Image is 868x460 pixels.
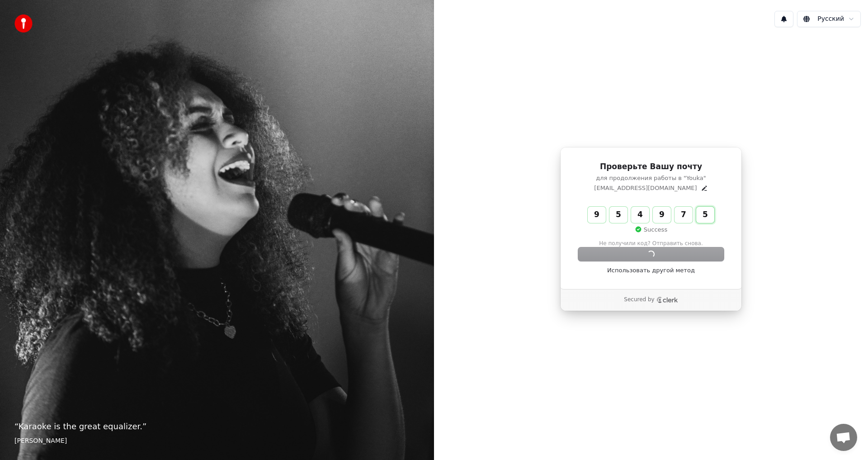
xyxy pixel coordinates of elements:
[635,226,667,234] p: Success
[14,420,420,433] p: “ Karaoke is the great equalizer. ”
[656,297,678,303] a: Clerk logo
[578,174,724,182] p: для продолжения работы в "Youka"
[594,184,697,192] p: [EMAIL_ADDRESS][DOMAIN_NAME]
[624,296,654,304] p: Secured by
[830,424,857,451] div: Открытый чат
[14,436,420,446] footer: [PERSON_NAME]
[578,161,724,172] h1: Проверьте Вашу почту
[607,266,695,275] a: Использовать другой метод
[588,207,732,223] input: Enter verification code
[14,14,33,33] img: youka
[701,185,708,192] button: Edit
